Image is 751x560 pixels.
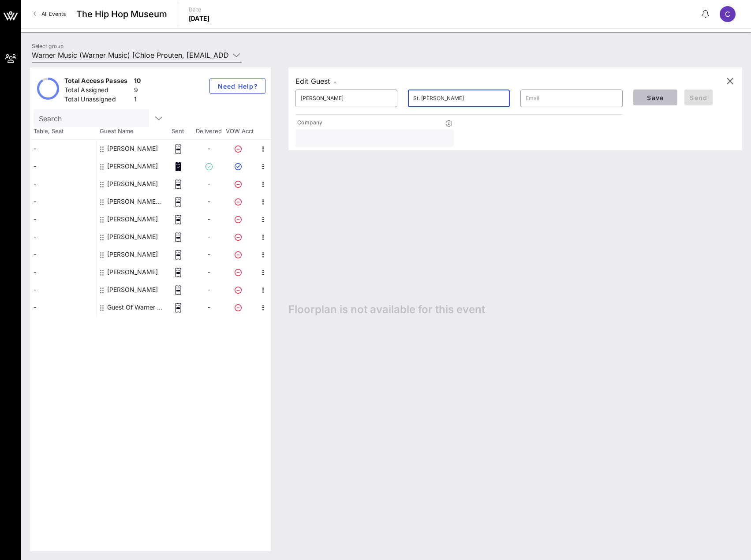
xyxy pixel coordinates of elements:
[208,268,210,276] span: -
[28,7,71,21] a: All Events
[301,91,392,105] input: First Name*
[30,281,96,299] div: -
[32,43,64,49] label: Select group
[107,157,158,175] div: Chloe Prouten
[134,86,141,97] div: 9
[334,78,336,85] span: -
[107,246,158,263] div: Ronnie Tuchman
[30,140,96,157] div: -
[208,145,210,152] span: -
[208,198,210,205] span: -
[526,91,617,105] input: Email
[30,263,96,281] div: -
[633,90,677,105] button: Save
[30,210,96,228] div: -
[134,95,141,106] div: 1
[64,95,131,106] div: Total Unassigned
[217,82,258,90] span: Need Help?
[30,157,96,175] div: -
[107,299,163,316] div: Guest Of Warner Music
[134,76,141,87] div: 10
[295,75,336,87] div: Edit Guest
[30,193,96,210] div: -
[107,210,158,228] div: Rayna Bass
[288,303,485,316] span: Floorplan is not available for this event
[107,140,158,157] div: Allison Eitman
[189,14,210,23] p: [DATE]
[107,193,163,210] div: Marsha St. Hubert
[640,94,670,101] span: Save
[208,286,210,293] span: -
[720,6,736,22] div: C
[413,91,504,105] input: Last Name*
[208,180,210,187] span: -
[30,127,96,136] span: Table, Seat
[107,175,158,193] div: James Hamilton
[193,127,224,136] span: Delivered
[30,228,96,246] div: -
[295,118,323,127] p: Company
[107,281,158,299] div: Selim Bouab
[96,127,162,136] span: Guest Name
[76,7,167,21] span: The Hip Hop Museum
[208,215,210,223] span: -
[64,76,131,87] div: Total Access Passes
[162,127,193,136] span: Sent
[208,250,210,258] span: -
[41,11,66,17] span: All Events
[208,303,210,311] span: -
[725,10,730,19] span: C
[209,78,265,94] button: Need Help?
[189,5,210,14] p: Date
[107,263,158,281] div: Sean Walker
[30,299,96,316] div: -
[64,86,131,97] div: Total Assigned
[30,246,96,263] div: -
[30,175,96,193] div: -
[107,228,158,246] div: Ron Stewart
[224,127,255,136] span: VOW Acct
[208,233,210,240] span: -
